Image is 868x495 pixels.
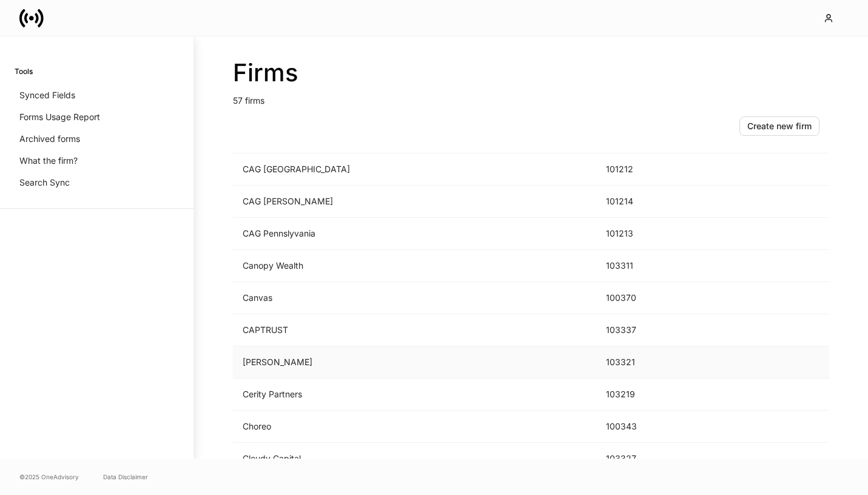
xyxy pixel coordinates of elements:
[596,411,688,443] td: 100343
[233,153,596,186] td: CAG [GEOGRAPHIC_DATA]
[19,155,78,167] p: What the firm?
[15,84,179,106] a: Synced Fields
[15,106,179,128] a: Forms Usage Report
[596,346,688,379] td: 103321
[233,346,596,379] td: [PERSON_NAME]
[596,186,688,218] td: 101214
[19,133,80,145] p: Archived forms
[596,379,688,411] td: 103219
[233,314,596,346] td: CAPTRUST
[596,443,688,475] td: 103327
[233,58,829,87] h2: Firms
[747,120,812,132] div: Create new firm
[233,443,596,475] td: Cloudy Capital
[233,282,596,314] td: Canvas
[596,250,688,282] td: 103311
[596,282,688,314] td: 100370
[15,150,179,172] a: What the firm?
[596,218,688,250] td: 101213
[15,128,179,150] a: Archived forms
[15,66,33,77] h6: Tools
[233,218,596,250] td: CAG Pennslyvania
[15,172,179,194] a: Search Sync
[19,89,75,101] p: Synced Fields
[596,153,688,186] td: 101212
[596,314,688,346] td: 103337
[739,116,819,136] button: Create new firm
[19,472,79,482] span: © 2025 OneAdvisory
[233,250,596,282] td: Canopy Wealth
[233,379,596,411] td: Cerity Partners
[233,411,596,443] td: Choreo
[19,111,100,123] p: Forms Usage Report
[19,177,70,189] p: Search Sync
[233,87,829,107] p: 57 firms
[233,186,596,218] td: CAG [PERSON_NAME]
[103,472,148,482] a: Data Disclaimer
